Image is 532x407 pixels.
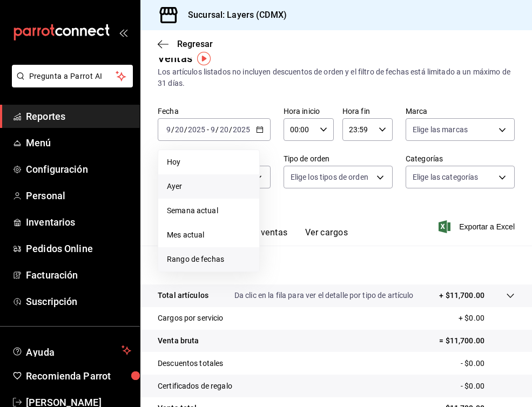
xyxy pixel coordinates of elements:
[406,107,515,115] label: Marca
[158,358,223,369] p: Descuentos totales
[158,107,271,115] label: Fecha
[167,157,251,168] span: Hoy
[187,125,206,134] input: ----
[413,124,468,135] span: Elige las marcas
[439,290,484,301] p: + $11,700.00
[26,162,131,177] span: Configuración
[184,125,187,134] span: /
[439,335,515,347] p: = $11,700.00
[342,107,393,115] label: Hora fin
[459,313,515,324] p: + $0.00
[26,241,131,256] span: Pedidos Online
[461,358,515,369] p: - $0.00
[461,381,515,392] p: - $0.00
[167,181,251,192] span: Ayer
[406,155,515,162] label: Categorías
[219,125,229,134] input: --
[171,125,174,134] span: /
[197,52,211,65] img: Tooltip marker
[167,254,251,265] span: Rango de fechas
[291,172,368,182] span: Elige los tipos de orden
[284,107,334,115] label: Hora inicio
[158,39,213,49] button: Regresar
[8,78,133,90] a: Pregunta a Parrot AI
[174,125,184,134] input: --
[26,215,131,229] span: Inventarios
[26,109,131,124] span: Reportes
[216,125,219,134] span: /
[26,344,117,357] span: Ayuda
[158,313,224,324] p: Cargos por servicio
[158,335,199,347] p: Venta bruta
[158,259,515,272] p: Resumen
[166,125,171,134] input: --
[26,135,131,150] span: Menú
[177,39,213,49] span: Regresar
[158,381,232,392] p: Certificados de regalo
[232,125,251,134] input: ----
[26,188,131,203] span: Personal
[29,71,116,82] span: Pregunta a Parrot AI
[158,290,208,301] p: Total artículos
[175,227,348,246] div: navigation tabs
[12,65,133,87] button: Pregunta a Parrot AI
[119,28,127,37] button: open_drawer_menu
[167,229,251,241] span: Mes actual
[26,369,131,383] span: Recomienda Parrot
[207,125,209,134] span: -
[210,125,216,134] input: --
[167,205,251,216] span: Semana actual
[305,227,348,246] button: Ver cargos
[158,50,192,66] div: Ventas
[413,172,479,182] span: Elige las categorías
[284,155,393,162] label: Tipo de orden
[234,290,414,301] p: Da clic en la fila para ver el detalle por tipo de artículo
[229,125,232,134] span: /
[179,9,287,22] h3: Sucursal: Layers (CDMX)
[26,268,131,282] span: Facturación
[158,66,515,89] div: Los artículos listados no incluyen descuentos de orden y el filtro de fechas está limitado a un m...
[245,227,288,246] button: Ver ventas
[26,294,131,309] span: Suscripción
[441,220,515,233] button: Exportar a Excel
